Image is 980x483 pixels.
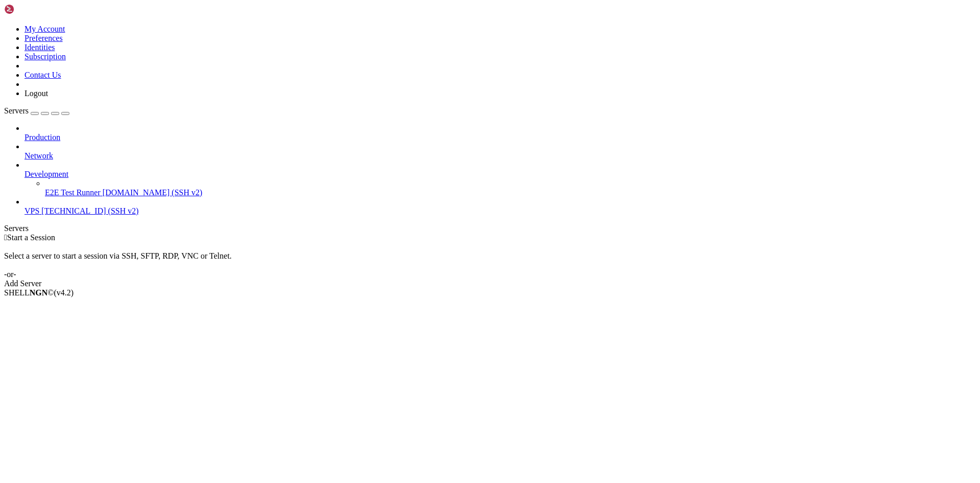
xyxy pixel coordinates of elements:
a: Preferences [24,34,63,42]
a: Development [24,170,976,179]
li: Development [24,160,976,197]
span: Start a Session [7,233,55,242]
a: Identities [24,43,55,52]
li: E2E Test Runner [DOMAIN_NAME] (SSH v2) [45,179,976,197]
a: E2E Test Runner [DOMAIN_NAME] (SSH v2) [45,188,976,197]
li: VPS [TECHNICAL_ID] (SSH v2) [24,197,976,216]
span: SHELL © [4,288,73,297]
img: Shellngn [4,4,63,14]
span: Development [24,170,68,178]
a: Servers [4,106,69,115]
span: 4.2.0 [54,288,74,297]
a: Network [24,151,976,160]
span: Network [24,151,53,160]
span: Production [24,133,60,142]
li: Production [24,124,976,142]
a: Subscription [24,52,66,61]
li: Network [24,142,976,160]
span: VPS [24,206,39,215]
span: [TECHNICAL_ID] (SSH v2) [41,206,138,215]
a: VPS [TECHNICAL_ID] (SSH v2) [24,206,976,216]
a: Contact Us [24,71,61,79]
a: Production [24,133,976,142]
span: E2E Test Runner [45,188,101,197]
div: Servers [4,224,976,233]
b: NGN [30,288,48,297]
a: My Account [24,25,65,33]
a: Logout [24,89,48,98]
div: Select a server to start a session via SSH, SFTP, RDP, VNC or Telnet. -or- [4,242,976,279]
div: Add Server [4,279,976,288]
span: [DOMAIN_NAME] (SSH v2) [103,188,203,197]
span: Servers [4,106,29,115]
span:  [4,233,7,242]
